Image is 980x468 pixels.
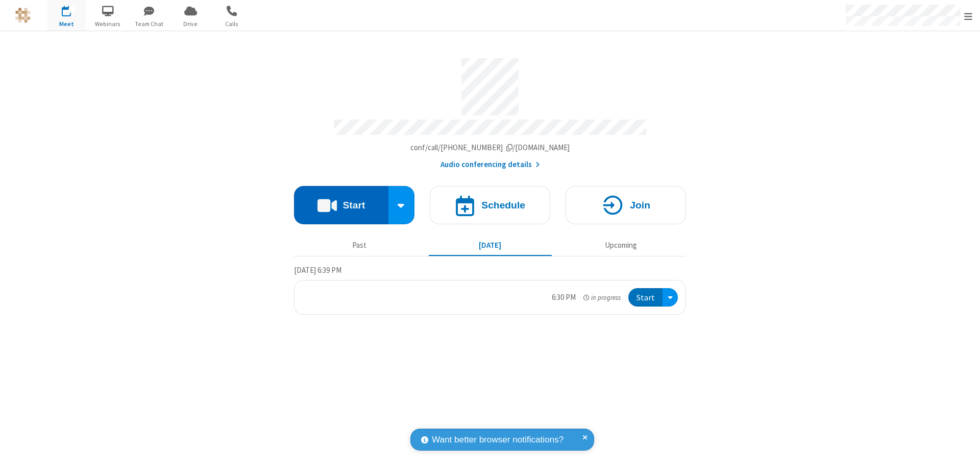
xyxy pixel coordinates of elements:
[388,186,415,224] div: Start conference options
[481,200,525,210] h4: Schedule
[430,186,550,224] button: Schedule
[294,186,388,224] button: Start
[69,6,76,13] div: 1
[294,264,686,315] section: Today's Meetings
[432,433,563,447] span: Want better browser notifications?
[440,159,540,171] button: Audio conferencing details
[298,236,421,255] button: Past
[954,441,972,461] iframe: Chat
[89,19,127,29] span: Webinars
[47,19,86,29] span: Meet
[15,8,31,23] img: QA Selenium DO NOT DELETE OR CHANGE
[630,200,650,210] h4: Join
[410,143,570,152] span: Copy my meeting room link
[130,19,168,29] span: Team Chat
[171,19,210,29] span: Drive
[213,19,251,29] span: Calls
[552,292,576,303] div: 6:30 PM
[559,236,682,255] button: Upcoming
[628,288,663,307] button: Start
[410,142,570,154] button: Copy my meeting room linkCopy my meeting room link
[342,200,365,210] h4: Start
[294,51,686,171] section: Account details
[583,293,621,302] em: in progress
[566,186,686,224] button: Join
[294,265,341,275] span: [DATE] 6:39 PM
[429,236,552,255] button: [DATE]
[663,288,678,307] div: Open menu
